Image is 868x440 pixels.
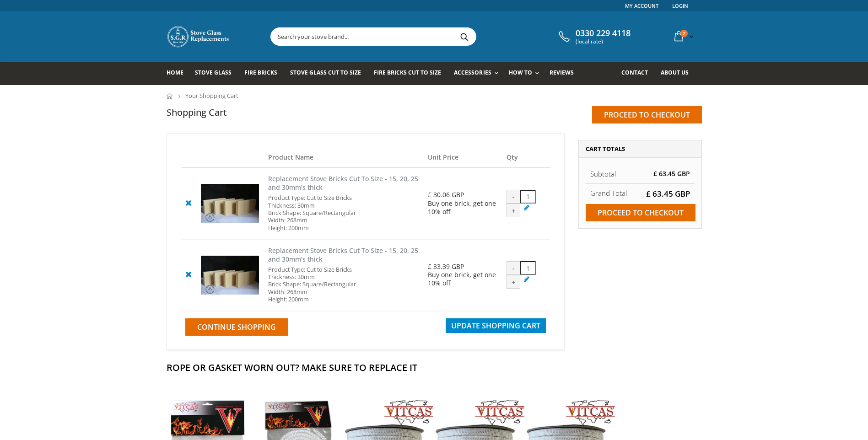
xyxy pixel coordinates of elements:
[428,199,498,216] div: Buy one brick, get one 10% off
[268,194,419,232] div: Product Type: Cut to Size Bricks Thickness: 30mm Brick Shape: Square/Rectangular Width: 268mm Hei...
[509,62,544,85] a: How To
[201,256,259,294] img: Replacement Stove Bricks Cut To Size - 15, 20, 25 and 30mm's thick - Brick Pool #1
[621,69,648,76] span: Contact
[680,30,688,37] span: 2
[550,62,581,85] a: Reviews
[576,38,631,45] span: (local rate)
[290,62,368,85] a: Stove Glass Cut To Size
[586,145,625,153] span: Cart Totals
[621,62,655,85] a: Contact
[197,322,276,332] span: Continue Shopping
[509,69,532,76] span: How To
[167,361,702,374] h2: Rope Or Gasket Worn Out? Make Sure To Replace It
[556,28,631,45] a: 0330 229 4118 (local rate)
[502,147,550,168] th: Qty
[576,28,631,38] span: 0330 229 4118
[507,190,520,204] div: -
[446,318,546,333] button: Update Shopping Cart
[454,62,502,85] a: Accessories
[167,106,227,118] h1: Shopping Cart
[195,62,238,85] a: Stove Glass
[592,106,702,123] input: Proceed to checkout
[451,321,540,331] span: Update Shopping Cart
[374,69,441,76] span: Fire Bricks Cut To Size
[201,184,259,222] img: Replacement Stove Bricks Cut To Size - 15, 20, 25 and 30mm's thick - Brick Pool #1
[167,25,231,48] img: Stove Glass Replacement
[167,93,173,99] a: Home
[590,169,616,178] span: Subtotal
[271,28,578,45] input: Search your stove brand...
[586,204,695,221] input: Proceed to checkout
[185,318,288,336] a: Continue Shopping
[423,147,502,168] th: Unit Price
[268,246,418,263] a: Replacement Stove Bricks Cut To Size - 15, 20, 25 and 30mm's thick
[590,188,627,198] strong: Grand Total
[507,275,520,289] div: +
[653,169,690,178] span: £ 63.45 GBP
[428,190,464,199] span: £ 30.06 GBP
[268,174,418,192] a: Replacement Stove Bricks Cut To Size - 15, 20, 25 and 30mm's thick
[428,262,464,271] span: £ 33.39 GBP
[428,271,498,287] div: Buy one brick, get one 10% off
[454,69,491,76] span: Accessories
[661,62,695,85] a: About us
[185,91,238,100] span: Your Shopping Cart
[290,69,361,76] span: Stove Glass Cut To Size
[244,69,277,76] span: Fire Bricks
[671,27,695,45] a: 2
[550,69,574,76] span: Reviews
[264,147,423,168] th: Product Name
[167,69,183,76] span: Home
[454,28,475,45] button: Search
[195,69,232,76] span: Stove Glass
[167,62,190,85] a: Home
[646,188,690,199] span: £ 63.45 GBP
[244,62,284,85] a: Fire Bricks
[374,62,448,85] a: Fire Bricks Cut To Size
[268,266,419,304] div: Product Type: Cut to Size Bricks Thickness: 30mm Brick Shape: Square/Rectangular Width: 268mm Hei...
[507,204,520,217] div: +
[507,261,520,275] div: -
[661,69,689,76] span: About us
